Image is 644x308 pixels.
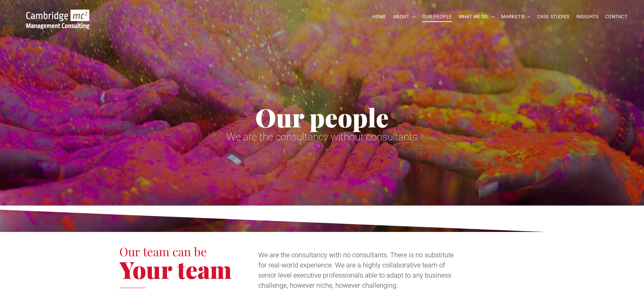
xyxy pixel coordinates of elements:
span: We are the consultancy without consultants [226,131,418,143]
span: Our team can be [119,243,207,259]
a: MARKETS [498,11,533,22]
span: We are the consultancy with no consultants. There is no substitute for real-world experience. We ... [258,251,454,289]
a: CONTACT [602,11,630,22]
span: Our people [255,100,389,134]
a: INSIGHTS [573,11,602,22]
a: CASE STUDIES [534,11,573,22]
a: OUR PEOPLE [419,11,455,22]
a: ABOUT [390,11,419,22]
img: Go to Homepage [26,9,89,29]
span: Your team [119,253,232,285]
a: WHAT WE DO [455,11,498,22]
a: HOME [369,11,390,22]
